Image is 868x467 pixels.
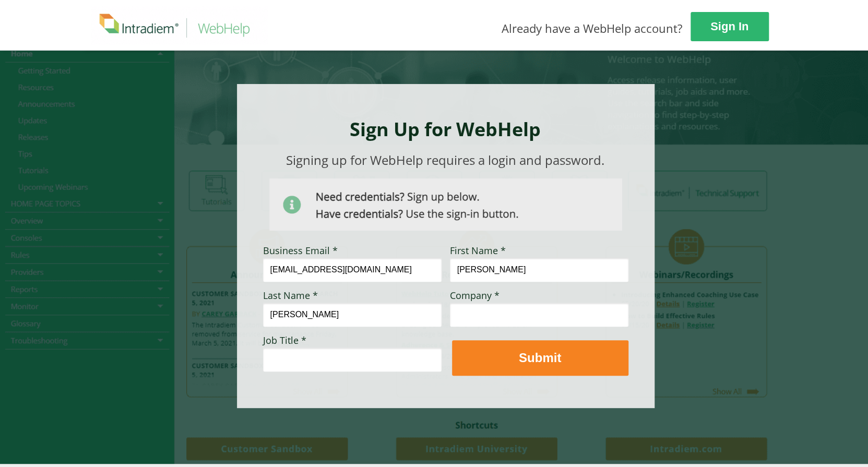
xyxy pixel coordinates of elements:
span: Already have a WebHelp account? [502,20,683,36]
strong: Submit [519,351,561,365]
span: First Name * [450,244,506,257]
strong: Sign In [710,20,748,33]
button: Submit [452,340,628,376]
span: Last Name * [263,289,318,302]
span: Company * [450,289,500,302]
span: Signing up for WebHelp requires a login and password. [286,151,604,169]
strong: Sign Up for WebHelp [350,116,541,142]
img: Need Credentials? Sign up below. Have Credentials? Use the sign-in button. [269,178,622,231]
a: Sign In [691,12,769,41]
span: Job Title * [263,334,306,346]
span: Business Email * [263,244,338,257]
